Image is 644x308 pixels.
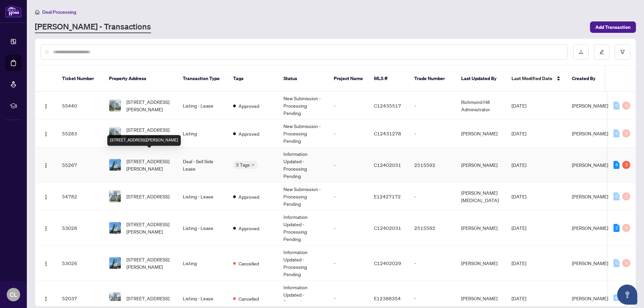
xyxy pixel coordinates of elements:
[238,102,259,110] span: Approved
[238,260,259,267] span: Cancelled
[43,226,49,231] img: Logo
[622,161,630,169] div: 3
[579,50,583,54] span: download
[595,22,631,33] span: Add Transaction
[409,246,456,281] td: -
[409,210,456,246] td: 2515592
[512,225,526,231] span: [DATE]
[238,225,259,232] span: Approved
[278,120,328,147] td: New Submission - Processing Pending
[506,66,567,92] th: Last Modified Date
[35,10,40,14] span: home
[57,66,104,92] th: Ticket Number
[43,163,49,168] img: Logo
[238,193,259,200] span: Approved
[109,293,121,304] img: thumbnail-img
[43,296,49,302] img: Logo
[41,160,51,170] button: Logo
[613,161,620,169] div: 4
[613,294,620,302] div: 0
[41,293,51,304] button: Logo
[177,246,228,281] td: Listing
[328,183,369,210] td: -
[512,103,526,109] span: [DATE]
[409,120,456,147] td: -
[57,246,104,281] td: 53026
[35,21,151,33] a: [PERSON_NAME] - Transactions
[109,191,121,202] img: thumbnail-img
[622,102,630,110] div: 0
[572,193,608,199] span: [PERSON_NAME]
[572,260,608,266] span: [PERSON_NAME]
[374,260,401,266] span: C12402029
[177,120,228,147] td: Listing
[41,128,51,139] button: Logo
[126,256,172,270] span: [STREET_ADDRESS][PERSON_NAME]
[43,261,49,266] img: Logo
[43,104,49,109] img: Logo
[613,259,620,267] div: 0
[126,221,172,235] span: [STREET_ADDRESS][PERSON_NAME]
[328,120,369,147] td: -
[374,193,401,199] span: E12427172
[278,183,328,210] td: New Submission - Processing Pending
[456,246,506,281] td: [PERSON_NAME]
[109,257,121,269] img: thumbnail-img
[278,66,328,92] th: Status
[613,102,620,110] div: 0
[177,92,228,120] td: Listing - Lease
[177,183,228,210] td: Listing - Lease
[572,103,608,109] span: [PERSON_NAME]
[409,147,456,183] td: 2515592
[109,159,121,171] img: thumbnail-img
[278,147,328,183] td: Information Updated - Processing Pending
[126,98,172,113] span: [STREET_ADDRESS][PERSON_NAME]
[41,100,51,111] button: Logo
[43,131,49,137] img: Logo
[620,50,625,54] span: filter
[236,161,250,169] span: 3 Tags
[456,210,506,246] td: [PERSON_NAME]
[512,260,526,266] span: [DATE]
[107,135,181,146] div: [STREET_ADDRESS][PERSON_NAME]
[615,44,630,60] button: filter
[57,183,104,210] td: 54782
[613,192,620,200] div: 0
[512,162,526,168] span: [DATE]
[456,147,506,183] td: [PERSON_NAME]
[10,290,17,299] span: CL
[328,147,369,183] td: -
[228,66,278,92] th: Tags
[409,92,456,120] td: -
[374,130,401,136] span: C12431278
[328,92,369,120] td: -
[512,130,526,136] span: [DATE]
[572,162,608,168] span: [PERSON_NAME]
[374,103,401,109] span: C12435517
[622,129,630,137] div: 0
[456,66,506,92] th: Last Updated By
[328,246,369,281] td: -
[572,225,608,231] span: [PERSON_NAME]
[126,295,169,302] span: [STREET_ADDRESS]
[57,147,104,183] td: 55267
[57,210,104,246] td: 53028
[177,210,228,246] td: Listing - Lease
[512,295,526,301] span: [DATE]
[622,224,630,232] div: 0
[374,225,401,231] span: C12402031
[613,224,620,232] div: 2
[177,66,228,92] th: Transaction Type
[374,162,401,168] span: C12402031
[42,9,76,15] span: Deal Processing
[573,44,589,60] button: download
[456,92,506,120] td: Richmond Hill Administrator
[409,183,456,210] td: -
[512,75,552,82] span: Last Modified Date
[567,66,607,92] th: Created By
[57,92,104,120] td: 55440
[369,66,409,92] th: MLS #
[594,44,609,60] button: edit
[57,120,104,147] td: 55283
[456,120,506,147] td: [PERSON_NAME]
